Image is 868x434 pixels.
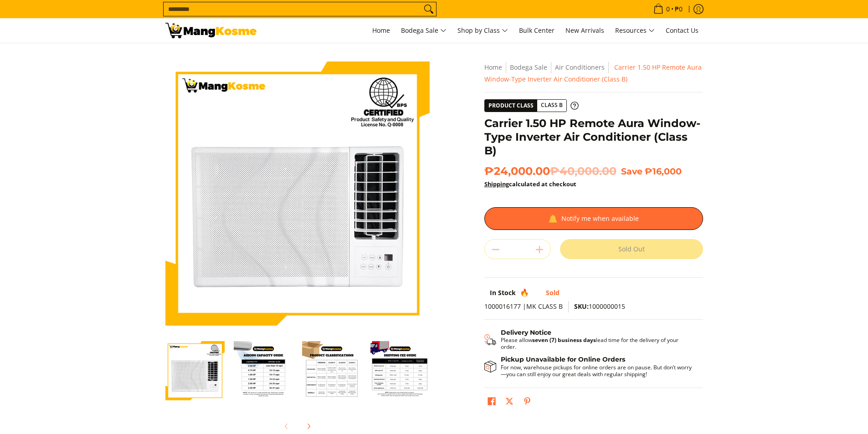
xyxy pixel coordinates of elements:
[484,99,579,112] a: Product Class Class B
[484,63,702,83] span: Carrier 1.50 HP Remote Aura Window-Type Inverter Air Conditioner (Class B)
[537,100,566,111] span: Class B
[645,166,682,177] span: ₱16,000
[485,395,498,410] a: Share on Facebook
[550,164,616,178] del: ₱40,000.00
[457,25,508,36] span: Shop by Class
[503,395,516,410] a: Post on X
[368,18,395,43] a: Home
[561,18,609,43] a: New Arrivals
[396,18,451,43] a: Bodega Sale
[673,6,684,12] span: ₱0
[501,364,694,378] p: For now, warehouse pickups for online orders are on pause. But don’t worry—you can still enjoy ou...
[165,341,225,400] img: Carrier 1.50 HP Remote Aura Window-Type Inverter Air Conditioner (Class B)-1
[372,26,390,35] span: Home
[615,25,655,36] span: Resources
[501,337,694,350] p: Please allow lead time for the delivery of your order.
[484,63,502,71] a: Home
[501,328,551,337] strong: Delivery Notice
[521,395,534,410] a: Pin on Pinterest
[611,18,659,43] a: Resources
[485,100,537,112] span: Product Class
[532,336,596,344] strong: seven (7) business days
[165,61,430,326] img: Carrier 1.50 HP Remote Aura Window-Type Inverter Air Conditioner (Class B)
[574,302,625,311] span: 1000000015
[546,288,560,297] span: Sold
[661,18,703,43] a: Contact Us
[510,63,547,71] a: Bodega Sale
[555,63,605,71] a: Air Conditioners
[665,6,671,12] span: 0
[490,288,516,297] span: In Stock
[574,302,589,311] span: SKU:
[266,18,703,43] nav: Main Menu
[514,18,559,43] a: Bulk Center
[453,18,513,43] a: Shop by Class
[484,164,616,178] span: ₱24,000.00
[484,61,703,85] nav: Breadcrumbs
[370,341,430,400] img: mang-kosme-shipping-fee-guide-infographic
[501,355,625,363] strong: Pickup Unavailable for Online Orders
[484,329,694,351] button: Shipping & Delivery
[519,26,555,35] span: Bulk Center
[234,341,293,400] img: Carrier 1.50 HP Remote Aura Window-Type Inverter Air Conditioner (Class B)-2
[565,26,604,35] span: New Arrivals
[484,117,703,158] h1: Carrier 1.50 HP Remote Aura Window-Type Inverter Air Conditioner (Class B)
[421,2,436,16] button: Search
[401,25,447,36] span: Bodega Sale
[302,341,361,400] img: Carrier 1.50 HP Remote Aura Window-Type Inverter Air Conditioner (Class B)-3
[165,23,257,38] img: Carrier Aura 1.5 HP Window-Type Remote Inverter Aircon l Mang Kosme
[666,26,699,35] span: Contact Us
[484,180,509,188] a: Shipping
[484,180,576,188] strong: calculated at checkout
[621,166,642,177] span: Save
[484,302,563,311] span: 1000016177 |MK CLASS B
[651,4,685,14] span: •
